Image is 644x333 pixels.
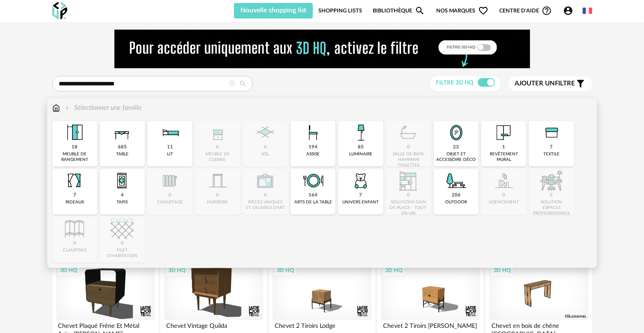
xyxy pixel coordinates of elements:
[318,3,362,18] a: Shopping Lists
[52,103,60,113] img: svg+xml;base64,PHN2ZyB3aWR0aD0iMTYiIGhlaWdodD0iMTciIHZpZXdCb3g9IjAgMCAxNiAxNyIgZmlsbD0ibm9uZSIgeG...
[72,144,78,151] div: 18
[63,121,86,144] img: Meuble%20de%20rangement.png
[167,144,173,151] div: 11
[64,103,71,113] img: svg+xml;base64,PHN2ZyB3aWR0aD0iMTYiIGhlaWdodD0iMTYiIHZpZXdCb3g9IjAgMCAxNiAxNiIgZmlsbD0ibm9uZSIgeG...
[359,192,362,199] div: 7
[563,6,573,16] span: Account Circle icon
[302,169,325,192] img: ArtTable.png
[234,3,313,18] button: Nouvelle shopping list
[309,192,318,199] div: 164
[436,3,488,18] span: Nos marques
[294,200,332,205] div: arts de la table
[52,2,67,20] img: OXP
[165,265,189,276] div: 3D HQ
[543,151,560,157] div: textile
[73,192,76,199] div: 7
[111,169,134,192] img: Tapis.png
[550,144,553,151] div: 7
[121,192,124,199] div: 4
[66,200,84,205] div: rideaux
[452,192,461,199] div: 206
[381,265,406,276] div: 3D HQ
[349,151,372,157] div: luminaire
[542,6,552,16] span: Help Circle Outline icon
[373,3,425,18] a: BibliothèqueMagnify icon
[415,6,425,16] span: Magnify icon
[515,79,575,88] span: filtre
[453,144,459,151] div: 23
[445,121,468,144] img: Miroir.png
[55,151,95,163] div: meuble de rangement
[509,76,592,91] button: Ajouter unfiltre Filter icon
[309,144,318,151] div: 194
[563,6,577,16] span: Account Circle icon
[502,144,505,151] div: 1
[436,151,476,163] div: objet et accessoire déco
[57,265,81,276] div: 3D HQ
[575,79,586,89] span: Filter icon
[349,169,372,192] img: UniversEnfant.png
[478,6,488,16] span: Heart Outline icon
[490,265,515,276] div: 3D HQ
[114,30,530,68] img: NEW%20NEW%20HQ%20NEW_V1.gif
[445,169,468,192] img: Outdoor.png
[342,200,379,205] div: univers enfant
[349,121,372,144] img: Luminaire.png
[159,121,182,144] img: Literie.png
[492,121,515,144] img: Papier%20peint.png
[63,169,86,192] img: Rideaux.png
[167,151,173,157] div: lit
[515,80,555,87] span: Ajouter un
[302,121,325,144] img: Assise.png
[117,200,128,205] div: tapis
[111,121,134,144] img: Table.png
[273,265,298,276] div: 3D HQ
[240,7,307,14] span: Nouvelle shopping list
[306,151,320,157] div: assise
[118,144,127,151] div: 685
[445,200,467,205] div: outdoor
[116,151,129,157] div: table
[499,6,552,16] span: Centre d'aideHelp Circle Outline icon
[436,80,474,86] span: Filtre 3D HQ
[540,121,563,144] img: Textile.png
[484,151,524,163] div: revêtement mural
[583,6,592,15] img: fr
[358,144,364,151] div: 85
[64,103,142,113] div: Sélectionner une famille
